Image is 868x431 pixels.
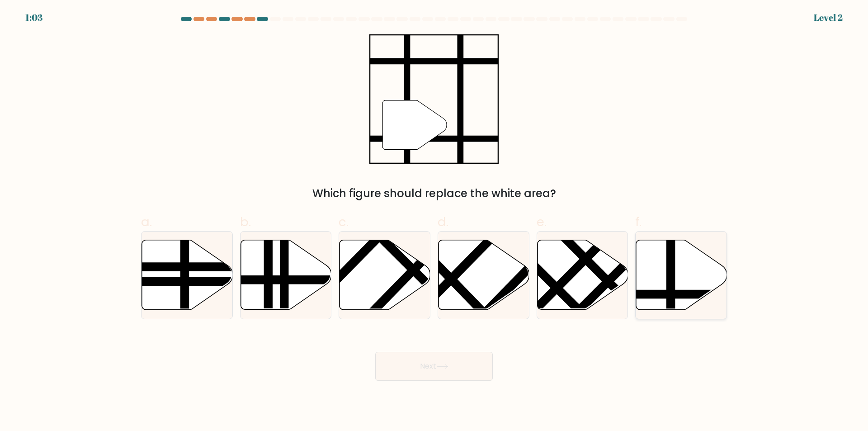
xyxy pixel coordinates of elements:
span: c. [339,213,349,231]
div: Level 2 [814,11,843,24]
span: d. [438,213,448,231]
span: f. [635,213,642,231]
span: e. [537,213,547,231]
span: b. [240,213,251,231]
div: Which figure should replace the white area? [146,185,722,202]
g: " [382,100,447,150]
span: a. [141,213,152,231]
button: Next [375,352,493,381]
div: 1:03 [25,11,42,24]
